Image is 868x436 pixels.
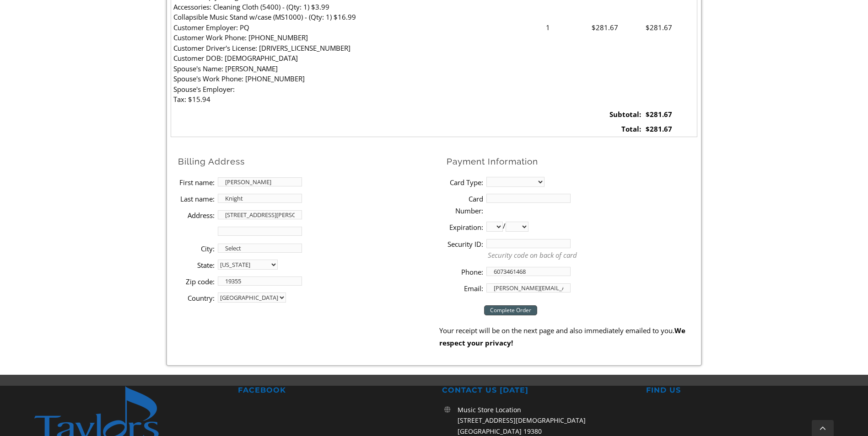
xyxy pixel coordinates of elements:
[178,276,215,287] label: Zip code:
[447,193,483,217] label: Card Number:
[439,326,685,347] strong: We respect your privacy!
[178,193,215,205] label: Last name:
[178,259,215,271] label: State:
[488,250,697,261] p: Security code on back of card
[178,243,215,255] label: City:
[447,218,697,235] li: /
[218,260,278,270] select: State billing address
[484,305,537,315] input: Complete Order
[643,107,697,122] td: $281.67
[447,238,483,250] label: Security ID:
[447,156,697,167] h2: Payment Information
[218,292,286,303] select: country
[447,221,483,233] label: Expiration:
[238,386,426,395] h2: FACEBOOK
[442,386,630,395] h2: CONTACT US [DATE]
[589,122,643,137] td: Total:
[439,324,697,349] p: Your receipt will be on the next page and also immediately emailed to you.
[447,176,483,188] label: Card Type:
[447,282,483,294] label: Email:
[646,386,834,395] h2: FIND US
[178,156,439,167] h2: Billing Address
[643,122,697,137] td: $281.67
[447,266,483,278] label: Phone:
[178,292,215,304] label: Country:
[589,107,643,122] td: Subtotal:
[178,209,215,221] label: Address:
[178,176,215,188] label: First name:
